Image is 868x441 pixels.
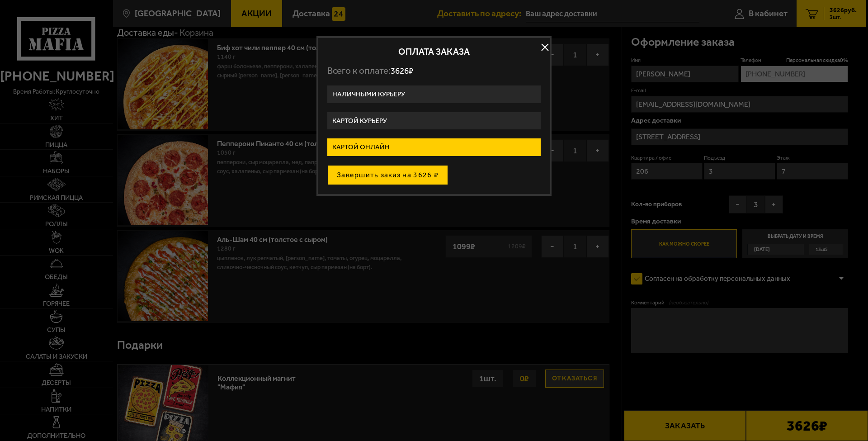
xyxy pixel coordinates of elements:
button: Завершить заказ на 3626 ₽ [327,165,448,185]
label: Картой курьеру [327,112,541,130]
label: Наличными курьеру [327,85,541,103]
span: 3626 ₽ [391,66,413,76]
label: Картой онлайн [327,138,541,156]
p: Всего к оплате: [327,65,541,76]
h2: Оплата заказа [327,47,541,56]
